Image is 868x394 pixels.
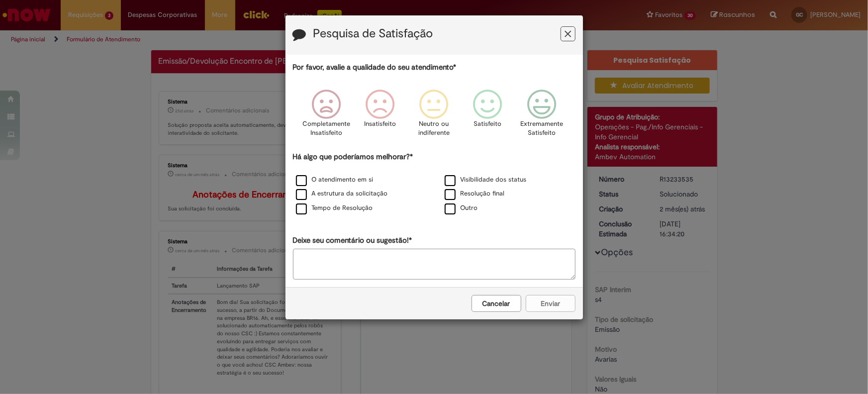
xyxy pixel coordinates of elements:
p: Neutro ou indiferente [416,119,452,138]
p: Completamente Insatisfeito [302,119,350,138]
label: Deixe seu comentário ou sugestão!* [293,235,412,246]
div: Neutro ou indiferente [408,82,459,150]
label: A estrutura da solicitação [296,189,388,198]
p: Insatisfeito [364,119,396,129]
div: Há algo que poderíamos melhorar?* [293,152,576,216]
label: Outro [445,203,478,213]
div: Completamente Insatisfeito [301,82,352,150]
button: Cancelar [472,295,521,312]
div: Extremamente Satisfeito [516,82,567,150]
label: O atendimento em si [296,175,374,185]
label: Tempo de Resolução [296,203,373,213]
label: Pesquisa de Satisfação [313,27,433,40]
div: Insatisfeito [355,82,405,150]
p: Satisfeito [474,119,502,129]
label: Por favor, avalie a qualidade do seu atendimento* [293,62,457,73]
div: Satisfeito [463,82,513,150]
p: Extremamente Satisfeito [520,119,563,138]
label: Visibilidade dos status [445,175,527,185]
label: Resolução final [445,189,505,198]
